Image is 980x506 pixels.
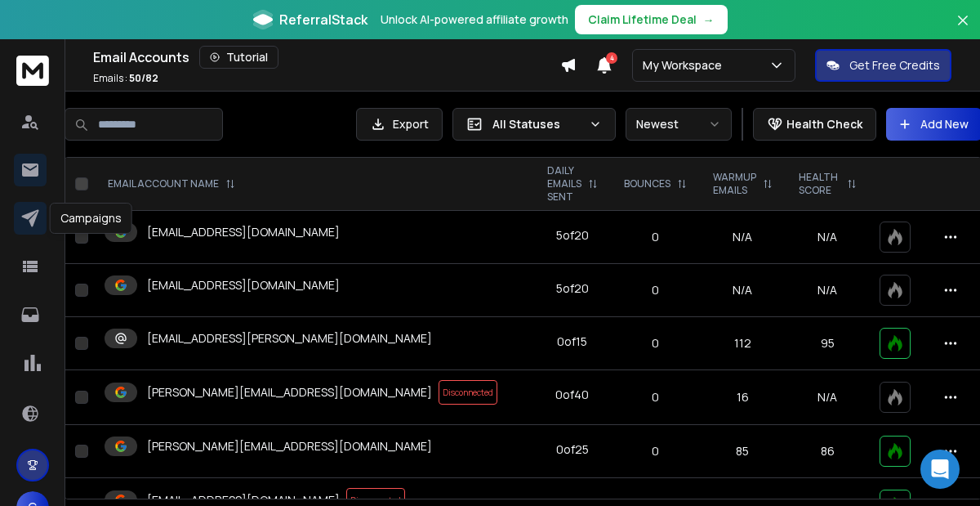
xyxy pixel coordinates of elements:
p: [EMAIL_ADDRESS][PERSON_NAME][DOMAIN_NAME] [147,330,432,347]
td: N/A [700,264,786,317]
p: [PERSON_NAME][EMAIL_ADDRESS][DOMAIN_NAME] [147,438,432,455]
div: Open Intercom Messenger [920,450,960,489]
p: Emails : [93,72,158,85]
td: 95 [786,317,870,370]
p: HEALTH SCORE [799,171,840,197]
p: 0 [621,229,690,245]
span: ReferralStack [279,10,367,29]
span: → [703,11,715,28]
span: 50 / 82 [129,71,158,85]
span: Disconnected [439,380,497,405]
td: 112 [700,317,786,370]
div: Campaigns [50,203,132,234]
p: Health Check [786,116,862,132]
div: 5 of 20 [556,227,589,244]
td: N/A [700,211,786,264]
p: Unlock AI-powered affiliate growth [381,11,568,28]
div: 0 of 25 [556,441,589,458]
p: All Statuses [492,116,582,132]
td: 85 [700,425,786,478]
p: [PERSON_NAME][EMAIL_ADDRESS][DOMAIN_NAME] [147,384,432,401]
div: 0 of 15 [557,334,587,350]
p: BOUNCES [624,177,670,190]
td: 16 [700,370,786,425]
span: 4 [606,52,617,64]
button: Claim Lifetime Deal→ [575,5,728,34]
p: N/A [795,389,860,405]
p: [EMAIL_ADDRESS][DOMAIN_NAME] [147,224,340,240]
p: 0 [621,282,690,298]
p: 0 [621,443,690,459]
button: Close banner [952,10,973,49]
p: N/A [795,229,860,245]
button: Get Free Credits [815,49,951,82]
p: Get Free Credits [849,57,940,74]
p: My Workspace [643,57,728,74]
p: 0 [621,389,690,405]
p: [EMAIL_ADDRESS][DOMAIN_NAME] [147,277,340,293]
button: Tutorial [199,46,278,69]
td: 86 [786,425,870,478]
p: 0 [621,335,690,352]
div: Email Accounts [93,46,560,69]
p: N/A [795,282,860,298]
button: Newest [626,108,732,141]
p: DAILY EMAILS SENT [547,164,581,204]
div: EMAIL ACCOUNT NAME [108,177,235,190]
div: 5 of 20 [556,280,589,297]
p: WARMUP EMAILS [713,171,756,197]
button: Health Check [753,108,876,141]
div: 0 of 40 [555,387,589,403]
button: Export [356,108,443,141]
